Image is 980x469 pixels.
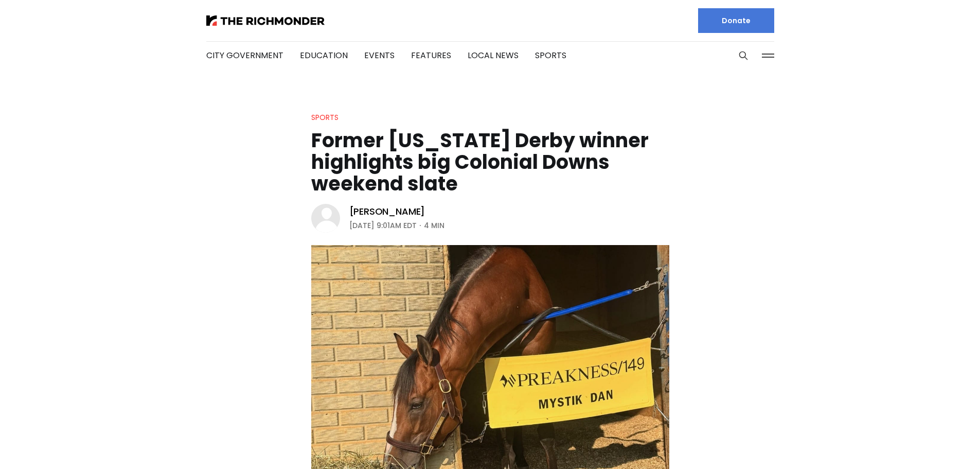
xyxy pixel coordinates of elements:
time: [DATE] 9:01AM EDT [349,219,417,232]
span: 4 min [424,219,444,232]
button: Search this site [736,48,751,63]
a: Features [411,49,451,61]
a: Sports [311,112,338,123]
iframe: portal-trigger [893,419,980,469]
h1: Former [US_STATE] Derby winner highlights big Colonial Downs weekend slate [311,130,669,195]
a: [PERSON_NAME] [349,205,425,218]
a: Sports [535,49,566,61]
img: The Richmonder [206,15,325,26]
a: Events [364,49,395,61]
a: Donate [698,8,774,33]
a: Local News [468,49,519,61]
a: City Government [206,49,283,61]
a: Education [300,49,348,61]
